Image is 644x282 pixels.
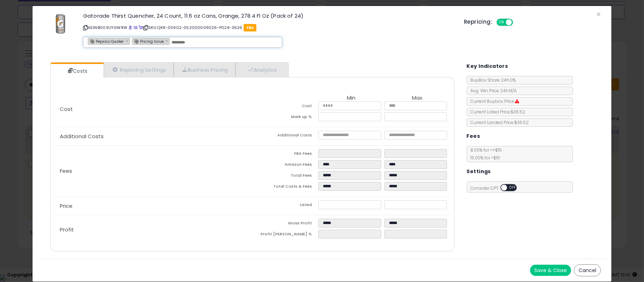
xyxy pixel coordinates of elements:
[126,37,130,44] a: ×
[174,63,236,77] a: Business Pricing
[384,95,451,101] th: Max
[166,37,170,44] a: ×
[252,182,318,193] td: Total Costs & Fees
[83,22,453,33] p: ASIN: B003UYGW8W | SKU: QKR-00902-052000009026-P024-3626
[252,131,318,142] td: Additional Costs
[134,25,138,30] a: All offer listings
[252,171,318,182] td: Total Fees
[54,227,252,233] p: Profit
[467,155,500,161] span: 15.00 % for > $15
[467,147,502,161] span: 8.00 % for <= $15
[252,230,318,241] td: Profit [PERSON_NAME] %
[512,19,523,25] span: OFF
[530,265,571,276] button: Save & Close
[467,119,529,125] span: Current Landed Price: $36.52
[252,200,318,211] td: Listed
[467,185,526,191] span: Consider CPT:
[252,219,318,230] td: Gross Profit
[252,149,318,160] td: FBA Fees
[467,62,508,71] h5: Key Indicators
[139,25,143,30] a: Your listing only
[515,99,520,104] i: Suppressed Buy Box
[497,19,506,25] span: ON
[132,38,164,44] span: Pricing Issue
[54,106,252,112] p: Cost
[467,88,517,94] span: Avg. Win Price 24h: N/A
[54,203,252,209] p: Price
[244,24,257,31] span: FBA
[54,134,252,139] p: Additional Costs
[507,185,518,191] span: OFF
[467,77,516,83] span: BuyBox Share 24h: 0%
[252,101,318,112] td: Cost
[104,63,174,77] a: Repricing Settings
[252,160,318,171] td: Amazon Fees
[318,95,384,101] th: Min
[467,109,526,115] span: Current Listed Price: $36.52
[51,64,103,78] a: Costs
[128,25,132,30] a: BuyBox page
[236,63,288,77] a: Analytics
[50,13,71,34] img: 41LmoCfkCzL._SL60_.jpg
[596,9,601,19] span: ×
[574,264,601,276] button: Cancel
[252,112,318,123] td: Mark up %
[467,132,480,141] h5: Fees
[464,19,492,25] h5: Repricing:
[83,13,453,18] h3: Gatorade Thirst Quencher, 24 Count, 11.6 oz Cans, Orange, 278.4 Fl Oz (Pack of 24)
[88,38,124,44] span: Pepsico Quaker
[467,98,520,104] span: Current Buybox Price:
[467,167,491,176] h5: Settings
[54,168,252,174] p: Fees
